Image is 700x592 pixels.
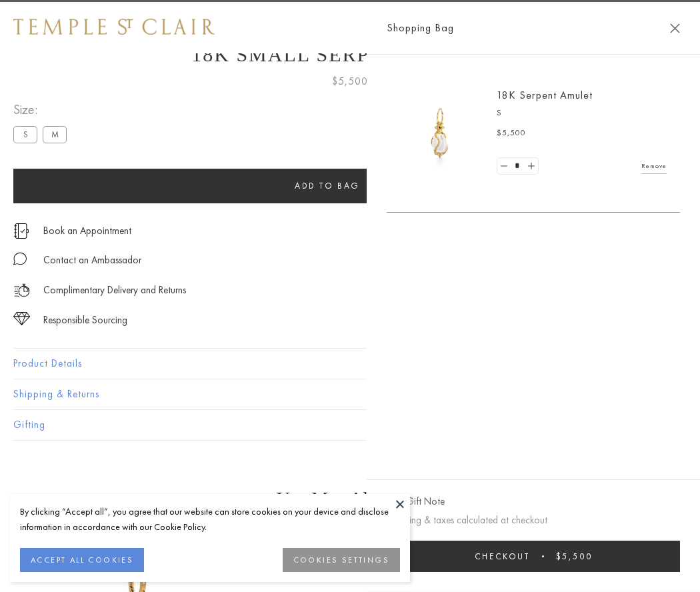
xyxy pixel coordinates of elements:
div: Responsible Sourcing [43,312,127,329]
span: $5,500 [556,551,593,562]
span: Add to bag [295,180,360,191]
button: Gifting [13,410,687,440]
button: Shipping & Returns [13,379,687,409]
a: Book an Appointment [43,223,131,238]
button: Add to bag [13,169,641,203]
button: Product Details [13,349,687,379]
button: ACCEPT ALL COOKIES [20,548,144,572]
label: M [43,126,67,143]
a: Set quantity to 2 [524,158,537,175]
p: S [497,107,667,120]
span: Size: [13,99,72,121]
p: Shipping & taxes calculated at checkout [387,512,680,529]
button: Close Shopping Bag [670,23,680,33]
button: COOKIES SETTINGS [283,548,400,572]
span: $5,500 [332,73,368,90]
img: icon_sourcing.svg [13,312,30,325]
span: Shopping Bag [387,19,454,37]
label: S [13,126,37,143]
div: Contact an Ambassador [43,252,141,269]
h3: You May Also Like [33,488,667,509]
img: P51836-E11SERPPV [400,93,480,173]
button: Add Gift Note [387,493,445,510]
a: 18K Serpent Amulet [497,88,593,102]
span: $5,500 [497,127,526,140]
span: Checkout [475,551,530,562]
button: Checkout $5,500 [387,541,680,572]
img: icon_delivery.svg [13,282,30,299]
h1: 18K Small Serpent Amulet [13,43,687,66]
img: icon_appointment.svg [13,223,29,239]
a: Remove [641,159,667,173]
img: Temple St. Clair [13,19,215,35]
a: Set quantity to 0 [497,158,511,175]
div: By clicking “Accept all”, you agree that our website can store cookies on your device and disclos... [20,504,400,535]
img: MessageIcon-01_2.svg [13,252,27,265]
p: Complimentary Delivery and Returns [43,282,186,299]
